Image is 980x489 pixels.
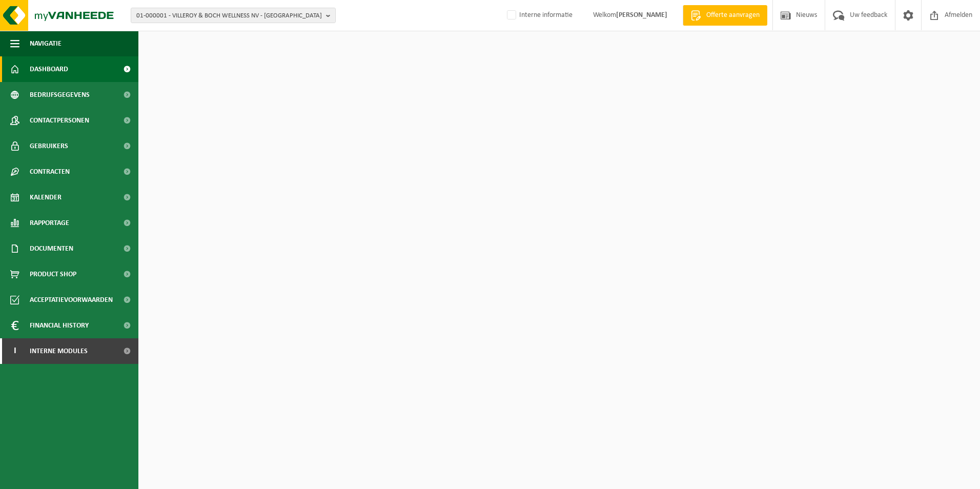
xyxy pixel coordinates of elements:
[30,313,89,338] span: Financial History
[30,56,68,82] span: Dashboard
[30,133,68,159] span: Gebruikers
[30,82,90,108] span: Bedrijfsgegevens
[136,8,322,24] span: 01-000001 - VILLEROY & BOCH WELLNESS NV - [GEOGRAPHIC_DATA]
[30,31,62,56] span: Navigatie
[30,108,89,133] span: Contactpersonen
[30,338,88,364] span: Interne modules
[30,185,62,210] span: Kalender
[30,287,113,313] span: Acceptatievoorwaarden
[616,11,667,19] strong: [PERSON_NAME]
[505,8,573,23] label: Interne informatie
[30,236,73,261] span: Documenten
[30,210,69,236] span: Rapportage
[704,10,762,21] span: Offerte aanvragen
[683,5,767,26] a: Offerte aanvragen
[30,159,70,185] span: Contracten
[30,261,76,287] span: Product Shop
[10,338,19,364] span: I
[131,8,336,23] button: 01-000001 - VILLEROY & BOCH WELLNESS NV - [GEOGRAPHIC_DATA]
